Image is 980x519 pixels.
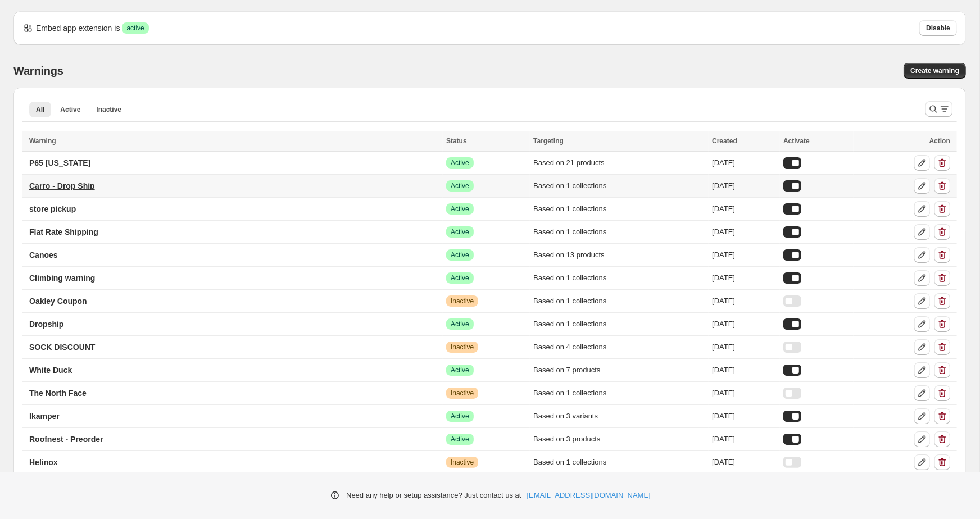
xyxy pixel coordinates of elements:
button: Disable [919,20,957,36]
span: All [36,105,44,114]
a: [EMAIL_ADDRESS][DOMAIN_NAME] [527,490,651,501]
div: [DATE] [712,203,777,215]
span: Status [446,137,467,145]
p: SOCK DISCOUNT [29,342,95,353]
div: Based on 13 products [533,249,705,261]
span: Active [451,320,469,329]
span: Create warning [910,66,959,75]
p: P65 [US_STATE] [29,157,90,169]
span: Inactive [451,297,474,306]
p: Embed app extension is [36,22,120,34]
div: Based on 1 collections [533,457,705,468]
div: [DATE] [712,180,777,192]
a: SOCK DISCOUNT [22,338,102,356]
div: Based on 1 collections [533,318,705,330]
a: Ikamper [22,407,66,425]
div: Based on 4 collections [533,342,705,353]
a: Create warning [904,63,966,79]
span: Active [451,227,469,236]
p: Flat Rate Shipping [29,226,98,238]
span: Activate [783,137,810,145]
p: Climbing warning [29,272,95,284]
div: [DATE] [712,411,777,422]
a: Roofnest - Preorder [22,430,110,448]
span: Inactive [451,389,474,398]
button: Search and filter results [925,101,952,117]
p: Dropship [29,318,63,330]
a: store pickup [22,200,83,218]
div: Based on 3 products [533,434,705,445]
div: [DATE] [712,365,777,376]
p: White Duck [29,365,72,376]
div: [DATE] [712,157,777,169]
p: Roofnest - Preorder [29,434,103,445]
div: Based on 7 products [533,365,705,376]
p: Canoes [29,249,58,261]
p: The North Face [29,388,87,399]
div: [DATE] [712,272,777,284]
span: Action [929,137,950,145]
span: Active [451,412,469,421]
div: Based on 1 collections [533,203,705,215]
span: Active [451,204,469,213]
div: [DATE] [712,318,777,330]
span: Active [451,366,469,375]
p: Oakley Coupon [29,295,87,307]
div: [DATE] [712,342,777,353]
p: Helinox [29,457,58,468]
p: Ikamper [29,411,60,422]
div: Based on 3 variants [533,411,705,422]
a: Dropship [22,315,70,333]
span: Targeting [533,137,564,145]
div: Based on 1 collections [533,295,705,307]
div: [DATE] [712,226,777,238]
h2: Warnings [13,64,63,78]
span: Active [451,274,469,283]
div: [DATE] [712,295,777,307]
div: [DATE] [712,457,777,468]
div: [DATE] [712,388,777,399]
div: Based on 1 collections [533,226,705,238]
div: Based on 1 collections [533,180,705,192]
a: Canoes [22,246,65,264]
span: Warning [29,137,56,145]
span: Active [451,158,469,167]
div: Based on 1 collections [533,272,705,284]
p: Carro - Drop Ship [29,180,95,192]
a: Carro - Drop Ship [22,177,102,195]
div: [DATE] [712,434,777,445]
span: Created [712,137,737,145]
div: Based on 1 collections [533,388,705,399]
span: Inactive [96,105,121,114]
span: Active [451,181,469,190]
a: The North Face [22,384,93,402]
p: store pickup [29,203,76,215]
span: Disable [926,24,950,33]
span: Active [60,105,80,114]
a: P65 [US_STATE] [22,154,97,172]
span: Active [451,251,469,259]
a: Climbing warning [22,269,102,287]
span: Inactive [451,343,474,352]
span: Active [451,435,469,444]
div: Based on 21 products [533,157,705,169]
a: Helinox [22,453,65,471]
div: [DATE] [712,249,777,261]
span: Inactive [451,458,474,467]
a: Oakley Coupon [22,292,94,310]
a: White Duck [22,361,79,379]
a: Flat Rate Shipping [22,223,105,241]
span: active [126,24,144,33]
